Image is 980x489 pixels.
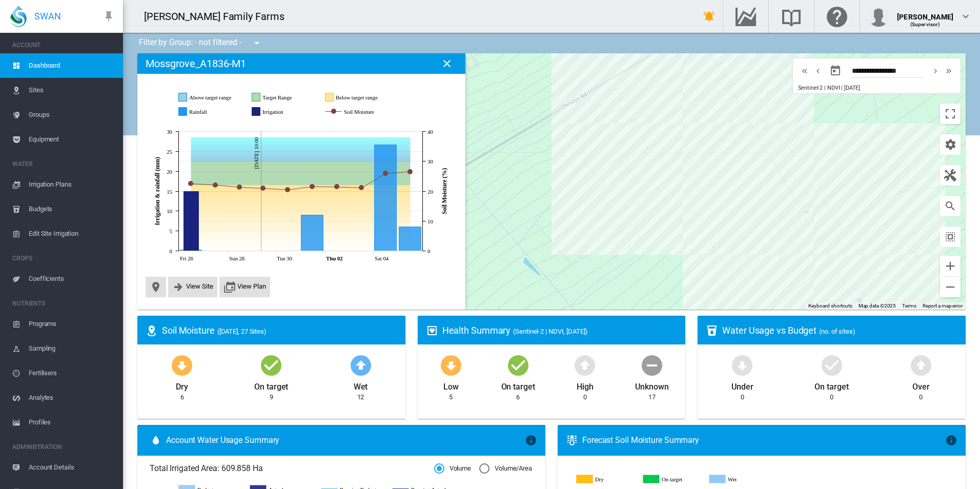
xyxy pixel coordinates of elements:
[441,168,448,214] tspan: Soil Moisture (%)
[798,65,811,77] button: icon-chevron-double-left
[643,475,702,484] g: On target
[131,33,270,53] div: Filter by Group: - not filtered -
[325,93,388,102] g: Below target range
[709,475,768,484] g: Wet
[103,10,115,23] md-icon: icon-pin
[959,10,972,23] md-icon: icon-chevron-down
[172,281,185,293] md-icon: icon-arrow-right-bold
[179,107,241,116] g: Rainfall
[940,104,961,124] button: Toggle fullscreen view
[176,377,188,393] div: Dry
[170,353,194,377] md-icon: icon-arrow-down-bold-circle
[943,65,954,77] md-icon: icon-chevron-double-right
[186,282,213,290] span: View Site
[29,197,115,221] span: Budgets
[223,281,266,293] button: icon-calendar-multiple View Plan
[434,464,471,474] md-radio-button: Volume
[217,328,267,335] span: ([DATE], 27 Sites)
[437,53,457,74] button: Close
[940,134,961,155] button: icon-cog
[167,208,172,214] tspan: 10
[167,189,172,195] tspan: 15
[902,303,916,309] a: Terms
[29,455,115,480] span: Account Details
[354,377,368,393] div: Wet
[408,170,412,174] circle: Soil Moisture Oct 05, 2025 26.514835723799422
[699,6,720,27] button: icon-bell-ring
[427,218,433,225] tspan: 10
[799,65,810,77] md-icon: icon-chevron-double-left
[930,65,941,77] md-icon: icon-chevron-right
[179,93,241,102] g: Above target range
[940,256,961,276] button: Zoom in
[859,303,896,309] span: Map data ©2025
[944,138,956,151] md-icon: icon-cog
[252,93,315,102] g: Target Range
[427,129,433,135] tspan: 40
[912,377,930,393] div: Over
[730,353,754,377] md-icon: icon-arrow-down-bold-circle
[383,171,387,175] circle: Soil Moisture Oct 04, 2025 25.88331572379942
[150,463,434,474] span: Total Irrigated Area: 609.858 Ha
[501,377,535,393] div: On target
[819,328,855,335] span: (no. of sites)
[940,277,961,297] button: Zoom out
[170,248,173,254] tspan: 0
[583,393,587,402] div: 0
[29,385,115,410] span: Analytes
[253,137,259,169] tspan: [DATE] 10:00
[10,6,27,27] img: SWAN-Landscape-Logo-Colour-drop.png
[335,185,339,189] circle: Soil Moisture Oct 02, 2025 21.38656052379942
[427,248,431,254] tspan: 0
[825,10,849,23] md-icon: Click here for help
[254,377,288,393] div: On target
[34,10,61,23] span: SWAN
[29,361,115,385] span: Fertilisers
[812,65,824,77] md-icon: icon-chevron-left
[442,324,678,337] div: Health Summary
[150,434,162,446] md-icon: icon-water
[945,434,957,446] md-icon: icon-information
[825,60,846,81] button: md-calendar
[427,158,433,165] tspan: 30
[919,393,923,402] div: 0
[841,85,860,91] span: | [DATE]
[573,353,597,377] md-icon: icon-arrow-up-bold-circle
[29,312,115,336] span: Programs
[349,353,373,377] md-icon: icon-arrow-up-bold-circle
[910,22,941,27] span: (Supervisor)
[251,37,263,49] md-icon: icon-menu-down
[940,227,961,247] button: icon-select-all
[29,410,115,435] span: Profiles
[427,189,433,195] tspan: 20
[577,377,594,393] div: High
[166,435,525,446] span: Account Water Usage Summary
[12,156,115,172] span: WATER
[449,393,453,402] div: 5
[439,353,463,377] md-icon: icon-arrow-down-bold-circle
[798,85,840,91] span: Sentinel-2 | NDVI
[270,393,273,402] div: 9
[12,295,115,312] span: NUTRIENTS
[237,185,241,189] circle: Soil Moisture Sep 28, 2025 21.29937972379942
[259,353,283,377] md-icon: icon-checkbox-marked-circle
[29,103,115,127] span: Groups
[909,353,933,377] md-icon: icon-arrow-up-bold-circle
[944,231,956,243] md-icon: icon-select-all
[223,281,236,293] md-icon: icon-calendar-multiple
[399,227,421,251] g: Rainfall Oct 05, 2025 6
[237,282,266,290] span: View Plan
[167,149,172,155] tspan: 25
[146,324,158,337] md-icon: icon-map-marker-radius
[310,185,314,189] circle: Soil Moisture Oct 01, 2025 21.53102132379942
[189,181,193,186] circle: Soil Moisture Sep 26, 2025 22.49057154542437
[184,192,199,251] g: Irrigation Sep 26, 2025 15
[146,57,246,70] h2: Mossgrove_A1836-M1
[441,57,453,70] md-icon: icon-close
[733,10,758,23] md-icon: Go to the Data Hub
[12,439,115,455] span: ADMINISTRATION
[12,37,115,53] span: ACCOUNT
[180,255,194,261] tspan: Fri 26
[722,324,957,337] div: Water Usage vs Budget
[325,107,396,116] g: Soil Moisture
